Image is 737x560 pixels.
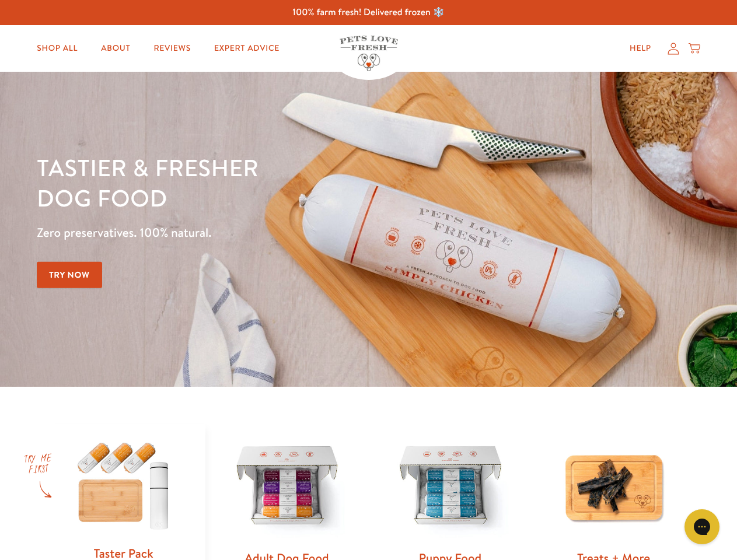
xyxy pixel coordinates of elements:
[27,37,87,60] a: Shop All
[620,37,661,60] a: Help
[144,37,200,60] a: Reviews
[37,222,479,243] p: Zero preservatives. 100% natural.
[340,36,398,71] img: Pets Love Fresh
[679,505,725,548] iframe: Gorgias live chat messenger
[92,37,139,60] a: About
[37,262,102,288] a: Try Now
[205,37,289,60] a: Expert Advice
[37,152,479,213] h1: Tastier & fresher dog food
